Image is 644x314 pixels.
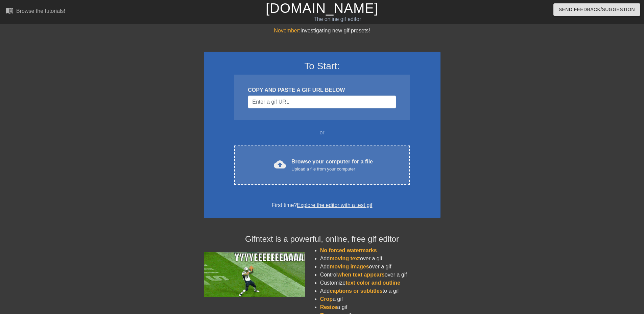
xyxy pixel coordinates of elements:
[320,303,440,311] li: a gif
[213,60,432,72] h3: To Start:
[320,271,440,279] li: Control over a gif
[330,288,382,294] span: captions or subtitles
[16,8,65,14] div: Browse the tutorials!
[553,3,640,16] button: Send Feedback/Suggestion
[320,279,440,287] li: Customize
[559,5,635,14] span: Send Feedback/Suggestion
[320,247,377,253] span: No forced watermarks
[320,296,333,302] span: Crop
[320,287,440,295] li: Add to a gif
[330,256,360,261] span: moving text
[330,264,369,269] span: moving images
[213,201,432,209] div: First time?
[320,263,440,271] li: Add over a gif
[5,6,14,15] span: menu_book
[248,96,396,108] input: Username
[337,272,385,278] span: when text appears
[204,252,305,297] img: football_small.gif
[291,166,373,173] div: Upload a file from your computer
[266,1,378,16] a: [DOMAIN_NAME]
[204,27,440,35] div: Investigating new gif presets!
[297,202,372,208] a: Explore the editor with a test gif
[274,28,300,33] span: November:
[218,15,457,23] div: The online gif editor
[320,304,337,310] span: Resize
[248,86,396,94] div: COPY AND PASTE A GIF URL BELOW
[291,158,373,173] div: Browse your computer for a file
[320,295,440,303] li: a gif
[221,129,423,137] div: or
[274,158,286,171] span: cloud_upload
[320,255,440,263] li: Add over a gif
[5,6,65,17] a: Browse the tutorials!
[204,234,440,244] h4: Gifntext is a powerful, online, free gif editor
[345,280,400,286] span: text color and outline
